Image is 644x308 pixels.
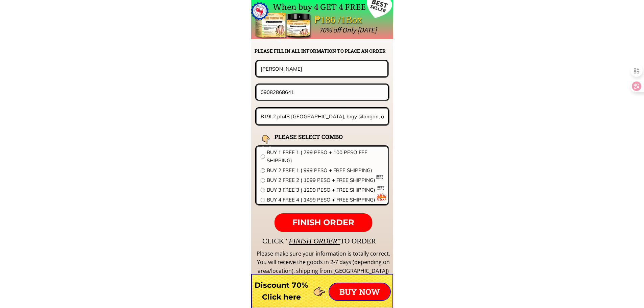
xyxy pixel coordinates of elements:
[329,283,390,300] p: BUY NOW
[259,85,386,99] input: Phone number
[251,279,312,303] h3: Discount 70% Click here
[289,237,340,245] span: FINISH ORDER"
[259,61,385,76] input: Your name
[275,132,360,141] h2: PLEASE SELECT COMBO
[259,109,386,124] input: Address
[262,235,573,247] div: CLICK " TO ORDER
[292,217,354,227] span: FINISH ORDER
[256,250,391,276] div: Please make sure your information is totally correct. You will receive the goods in 2-7 days (dep...
[267,196,384,204] span: BUY 4 FREE 4 ( 1499 PESO + FREE SHIPPING)
[319,24,528,36] div: 70% off Only [DATE]
[267,176,384,184] span: BUY 2 FREE 2 ( 1099 PESO + FREE SHIPPING)
[267,148,384,165] span: BUY 1 FREE 1 ( 799 PESO + 100 PESO FEE SHIPPING)
[314,12,381,28] div: ₱186 /1Box
[267,186,384,194] span: BUY 3 FREE 3 ( 1299 PESO + FREE SHIPPING)
[255,47,392,55] h2: PLEASE FILL IN ALL INFORMATION TO PLACE AN ORDER
[267,166,384,174] span: BUY 2 FREE 1 ( 999 PESO + FREE SHIPPING)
